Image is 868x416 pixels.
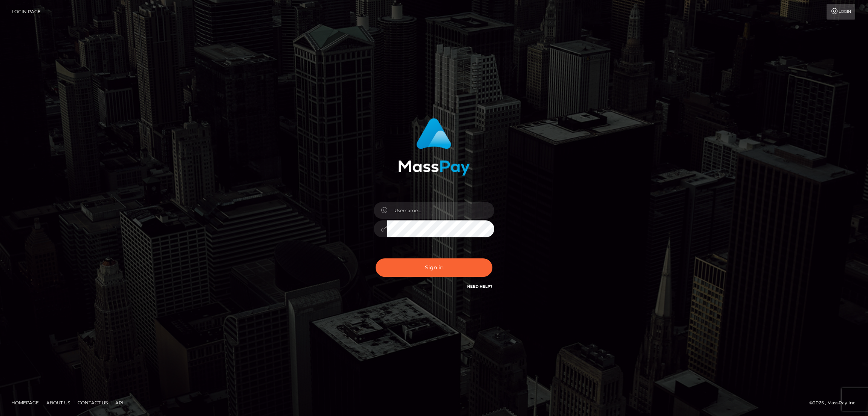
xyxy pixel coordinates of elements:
a: About Us [43,397,73,408]
a: Need Help? [467,284,492,289]
div: © 2025 , MassPay Inc. [809,399,862,407]
button: Sign in [376,258,492,277]
a: Homepage [8,397,42,408]
a: Login [827,4,855,20]
a: API [112,397,127,408]
a: Contact Us [75,397,111,408]
img: MassPay Login [398,118,470,176]
a: Login Page [12,4,41,20]
input: Username... [387,202,494,219]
